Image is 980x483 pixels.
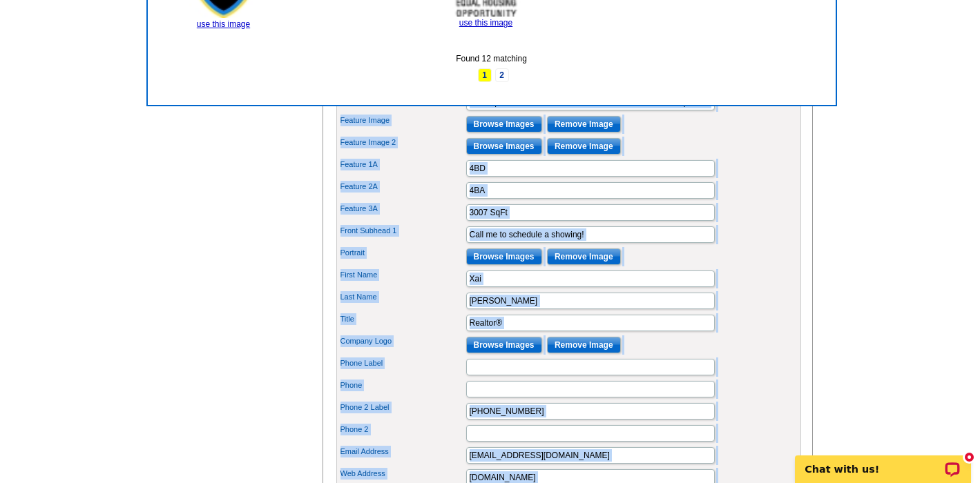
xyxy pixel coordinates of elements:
label: Feature 3A [340,203,465,215]
a: use this image [459,18,512,28]
label: Last Name [340,291,465,303]
iframe: LiveChat chat widget [786,440,980,483]
label: Feature 2A [340,181,465,193]
span: 1 [478,68,492,82]
label: Email Address [340,446,465,457]
div: Found 12 matching [158,52,825,65]
label: Phone [340,379,465,391]
a: use this image [197,19,250,29]
label: Phone 2 Label [340,402,465,413]
label: Feature 1A [340,159,465,170]
label: Phone 2 [340,424,465,435]
label: Phone Label [340,357,465,369]
label: Company Logo [340,335,465,347]
label: First Name [340,269,465,281]
a: 2 [495,68,509,82]
input: Browse Images [466,138,542,155]
input: Remove Image [547,116,621,132]
input: Browse Images [466,116,542,132]
label: Feature Image 2 [340,137,465,148]
label: Web Address [340,468,465,480]
label: Front Subhead 1 [340,225,465,237]
label: Feature Image [340,115,465,126]
input: Remove Image [547,248,621,265]
input: Browse Images [466,248,542,265]
input: Remove Image [547,138,621,155]
input: Browse Images [466,337,542,353]
label: Portrait [340,247,465,259]
label: Title [340,313,465,325]
input: Remove Image [547,337,621,353]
